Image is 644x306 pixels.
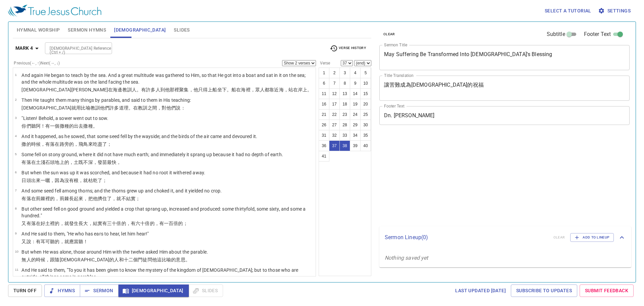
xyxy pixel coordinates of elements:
[124,257,190,262] wg4862: 十二個門徒
[21,97,191,103] p: Then He taught them many things by parables, and said to them in His teaching:
[21,169,205,176] p: But when the sun was up it was scorched, and because it had no root it withered away.
[360,99,371,110] button: 20
[126,221,188,226] wg5144: ，有
[350,130,361,141] button: 34
[136,221,188,226] wg1520: 六十倍的
[55,141,112,147] wg4098: 在路
[516,287,572,295] span: Subscribe to Updates
[15,250,18,253] span: 10
[160,87,312,92] wg3793: 到
[251,87,312,92] wg1722: ，眾人
[329,140,340,151] button: 37
[339,68,350,78] button: 3
[21,86,314,93] p: [DEMOGRAPHIC_DATA][PERSON_NAME]
[319,130,329,141] button: 31
[148,257,190,262] wg1427: 問
[360,78,371,89] button: 10
[64,141,112,147] wg3598: 旁
[71,105,185,111] wg2424: 就用
[41,123,98,129] wg191: ！有一個撒種的
[88,141,112,147] wg4071: 來
[136,196,140,201] wg2590: ；
[126,196,140,201] wg3756: 結
[78,160,121,165] wg1093: 既不
[385,255,428,261] i: Nothing saved yet
[88,221,188,226] wg837: ，結
[88,160,121,165] wg3361: 深
[41,178,107,183] wg393: 一曬
[319,99,329,110] button: 16
[50,221,187,226] wg1093: 裡的，就發生長大
[83,123,97,129] wg1831: 撒種
[339,78,350,89] button: 8
[319,109,329,120] button: 21
[155,221,188,226] wg1835: ，有
[189,87,312,92] wg4863: ，他
[152,257,190,262] wg2065: 他這比喻的意思
[68,26,106,34] span: Sermon Hymns
[21,115,108,122] p: "Listen! Behold, a sower went out to sow.
[15,152,16,156] span: 5
[21,123,108,129] p: 你們聽阿
[360,140,371,151] button: 40
[21,141,257,147] p: 撒
[124,287,183,295] span: [DEMOGRAPHIC_DATA]
[21,195,222,202] p: 有落
[385,233,548,242] p: Sermon Lineup ( 0 )
[303,87,312,92] wg1093: 上。
[132,87,312,92] wg1321: 人。有許多
[69,141,112,147] wg3844: 的，飛鳥
[185,257,190,262] wg3850: 。
[15,116,16,120] span: 3
[350,68,361,78] button: 4
[41,239,88,244] wg2192: 耳
[131,196,140,201] wg1325: 實
[350,120,361,130] button: 29
[60,160,121,165] wg1093: 上的，土
[329,99,340,110] button: 17
[138,105,185,111] wg1722: 教訓之間
[208,87,312,92] wg5620: 上
[114,26,166,34] span: [DEMOGRAPHIC_DATA]
[21,104,191,111] p: [DEMOGRAPHIC_DATA]
[41,221,188,226] wg1519: 好
[360,120,371,130] button: 30
[31,239,88,244] wg3004: ：有
[545,7,591,15] span: Select a tutorial
[21,151,283,158] p: Some fell on stony ground, where it did not have much earth; and immediately it sprang up because...
[329,109,340,120] button: 22
[584,30,611,38] span: Footer Text
[329,120,340,130] button: 27
[31,160,121,165] wg4098: 在土淺石頭地
[21,249,208,255] p: But when He was alone, those around Him with the twelve asked Him about the parable.
[329,130,340,141] button: 32
[107,221,188,226] wg1520: 三十倍的
[45,221,188,226] wg2570: 土
[360,88,371,99] button: 15
[93,123,98,129] wg4687: 。
[350,78,361,89] button: 9
[113,87,312,92] wg3844: 海邊
[21,220,314,227] p: 又有落
[102,178,107,183] wg3583: ；
[26,141,112,147] wg4687: 的時候
[98,196,140,201] wg846: 擠
[47,44,99,52] input: Type Bible Reference
[350,88,361,99] button: 14
[319,61,330,65] label: Verse
[575,234,609,241] span: Add to Lineup
[21,267,314,280] p: And He said to them, "To you it has been given to know the mystery of the kingdom of [DEMOGRAPHIC...
[107,160,121,165] wg1816: 最快，
[15,134,16,138] span: 4
[377,132,580,224] iframe: from-child
[8,5,101,17] img: True Jesus Church
[246,87,312,92] wg2281: 裡
[585,287,628,295] span: Submit Feedback
[128,105,185,111] wg4183: 。在
[164,221,188,226] wg1520: 一百倍的
[319,151,329,162] button: 41
[298,87,312,92] wg1909: 岸
[21,72,314,85] p: And again He began to teach by the sea. And a great multitude was gathered to Him, so that He got...
[107,141,112,147] wg2719: ；
[198,87,312,92] wg846: 只得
